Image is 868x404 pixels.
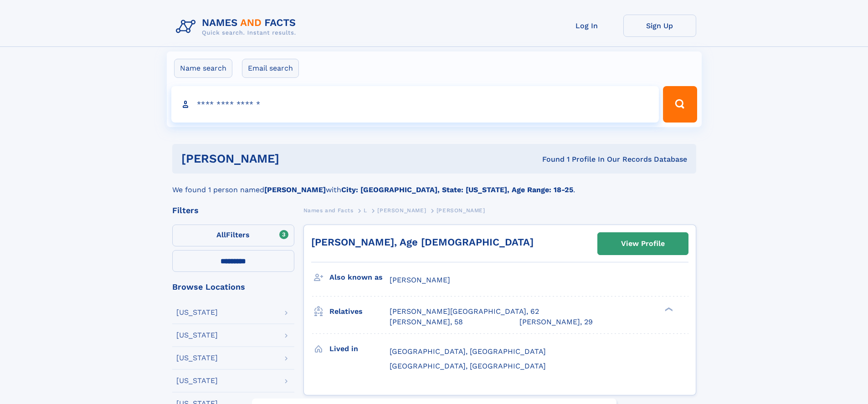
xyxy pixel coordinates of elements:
[341,185,573,194] b: City: [GEOGRAPHIC_DATA], State: [US_STATE], Age Range: 18-25
[311,236,534,248] a: [PERSON_NAME], Age [DEMOGRAPHIC_DATA]
[264,185,326,194] b: [PERSON_NAME]
[176,354,218,362] div: [US_STATE]
[242,59,299,78] label: Email search
[176,377,218,384] div: [US_STATE]
[437,207,485,214] span: [PERSON_NAME]
[390,276,450,284] span: [PERSON_NAME]
[377,205,426,216] a: [PERSON_NAME]
[171,86,659,123] input: search input
[329,304,390,319] h3: Relatives
[329,270,390,285] h3: Also known as
[550,15,623,37] a: Log In
[172,283,294,291] div: Browse Locations
[623,15,696,37] a: Sign Up
[364,207,367,214] span: L
[390,347,546,356] span: [GEOGRAPHIC_DATA], [GEOGRAPHIC_DATA]
[598,233,688,255] a: View Profile
[172,225,294,246] label: Filters
[329,341,390,357] h3: Lived in
[303,205,354,216] a: Names and Facts
[364,205,367,216] a: L
[174,59,232,78] label: Name search
[172,174,696,195] div: We found 1 person named with .
[172,15,303,39] img: Logo Names and Facts
[390,317,463,327] a: [PERSON_NAME], 58
[519,317,593,327] a: [PERSON_NAME], 29
[621,233,665,254] div: View Profile
[390,307,539,317] a: [PERSON_NAME][GEOGRAPHIC_DATA], 62
[663,86,697,123] button: Search Button
[216,230,226,239] span: All
[176,309,218,316] div: [US_STATE]
[663,307,673,312] div: ❯
[377,207,426,214] span: [PERSON_NAME]
[411,154,687,164] div: Found 1 Profile In Our Records Database
[390,362,546,370] span: [GEOGRAPHIC_DATA], [GEOGRAPHIC_DATA]
[176,332,218,339] div: [US_STATE]
[181,153,411,164] h1: [PERSON_NAME]
[172,206,294,215] div: Filters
